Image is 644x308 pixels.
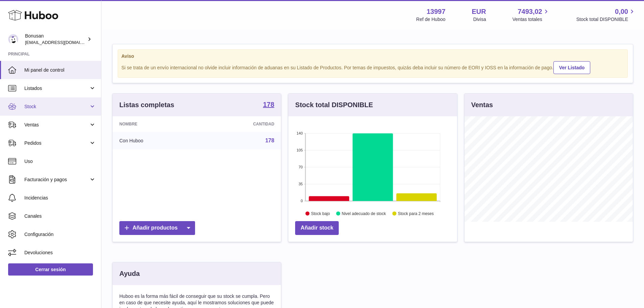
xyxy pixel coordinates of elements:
[512,7,550,23] a: 7493,02 Ventas totales
[24,195,96,201] span: Incidencias
[311,211,330,216] text: Stock bajo
[24,67,96,73] span: Mi panel de control
[24,176,89,183] span: Facturación y pagos
[576,16,636,23] span: Stock total DISPONIBLE
[24,213,96,219] span: Canales
[113,132,200,149] td: Con Huboo
[25,33,86,46] div: Bonusan
[24,250,96,256] span: Devoluciones
[471,100,493,110] h3: Ventas
[296,131,303,135] text: 140
[8,34,18,44] img: info@bonusan.es
[119,269,140,278] h3: Ayuda
[119,100,174,110] h3: Listas completas
[576,7,636,23] a: 0,00 Stock total DISPONIBLE
[301,199,303,203] text: 0
[473,16,486,23] div: Divisa
[119,221,195,235] a: Añadir productos
[263,101,274,108] strong: 178
[427,7,446,16] strong: 13997
[518,7,542,16] span: 7493,02
[24,85,89,92] span: Listados
[295,100,373,110] h3: Stock total DISPONIBLE
[295,221,339,235] a: Añadir stock
[263,101,274,109] a: 178
[553,61,590,74] a: Ver Listado
[8,263,93,276] a: Cerrar sesión
[472,7,486,16] strong: EUR
[299,165,303,169] text: 70
[296,148,303,152] text: 105
[25,40,99,45] span: [EMAIL_ADDRESS][DOMAIN_NAME]
[299,182,303,186] text: 35
[24,122,89,128] span: Ventas
[512,16,550,23] span: Ventas totales
[615,7,628,16] span: 0,00
[398,211,434,216] text: Stock para 2 meses
[113,116,200,132] th: Nombre
[24,158,96,165] span: Uso
[24,140,89,146] span: Pedidos
[342,211,386,216] text: Nivel adecuado de stock
[121,53,624,60] strong: Aviso
[200,116,281,132] th: Cantidad
[265,138,275,143] a: 178
[416,16,445,23] div: Ref de Huboo
[121,60,624,74] div: Si se trata de un envío internacional no olvide incluir información de aduanas en su Listado de P...
[24,231,96,238] span: Configuración
[24,103,89,110] span: Stock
